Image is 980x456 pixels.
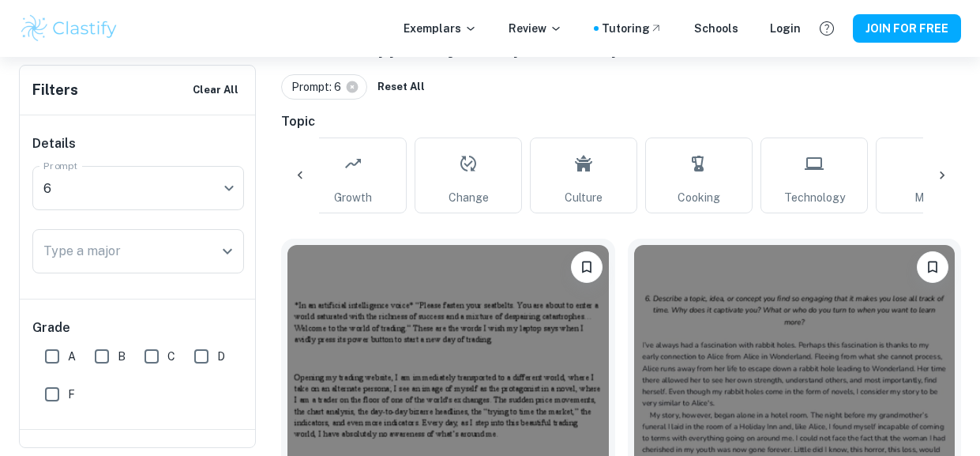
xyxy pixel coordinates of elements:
span: F [68,386,75,403]
a: Login [770,20,801,37]
span: Music [914,189,944,206]
button: Please log in to bookmark exemplars [917,251,948,283]
label: Prompt [43,159,78,172]
button: Help and Feedback [813,15,840,42]
span: Change [449,189,489,206]
span: Cooking [678,189,720,206]
h6: Details [32,134,244,153]
h6: Filters [32,79,78,101]
span: Prompt: 6 [291,78,348,96]
span: Culture [565,189,603,206]
p: Exemplars [404,20,477,37]
div: 6 [32,166,233,210]
button: Reset All [374,75,429,99]
div: Prompt: 6 [281,74,367,100]
span: Technology [784,189,845,206]
button: Open [216,240,238,262]
p: Review [509,20,562,37]
img: Clastify logo [19,13,119,44]
span: A [68,348,76,365]
span: C [167,348,175,365]
button: Please log in to bookmark exemplars [571,251,603,283]
h6: Topic [281,112,961,131]
button: Clear All [189,78,242,102]
a: Schools [694,20,738,37]
span: Growth [334,189,372,206]
button: JOIN FOR FREE [853,14,961,43]
span: D [217,348,225,365]
span: B [118,348,126,365]
h6: Grade [32,318,244,337]
a: Tutoring [602,20,663,37]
